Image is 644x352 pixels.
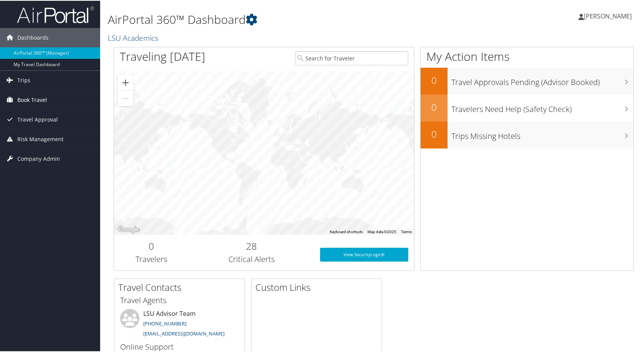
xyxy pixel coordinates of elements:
[116,224,141,234] img: Google
[421,100,448,113] h2: 0
[17,70,30,89] span: Trips
[295,50,409,65] input: Search for Traveler
[401,229,412,233] a: Terms (opens in new tab)
[116,224,141,234] a: Open this area in Google Maps (opens a new window)
[367,229,396,233] span: Map data ©2025
[584,11,632,20] span: [PERSON_NAME]
[120,239,183,252] h2: 0
[17,27,49,47] span: Dashboards
[108,32,160,42] a: LSU Academics
[120,294,239,305] h3: Travel Agents
[330,229,363,234] button: Keyboard shortcuts
[195,239,309,252] h2: 28
[17,109,58,128] span: Travel Approval
[120,253,183,264] h3: Travelers
[108,11,462,27] h1: AirPortal 360™ Dashboard
[451,72,633,87] h3: Travel Approvals Pending (Advisor Booked)
[118,74,133,90] button: Zoom in
[579,4,639,27] a: [PERSON_NAME]
[17,90,47,109] span: Book Travel
[421,121,633,148] a: 0Trips Missing Hotels
[17,129,64,148] span: Risk Management
[320,247,409,261] a: View SecurityLogic®
[195,253,309,264] h3: Critical Alerts
[116,308,243,340] li: LSU Advisor Team
[421,48,633,64] h1: My Action Items
[421,127,448,140] h2: 0
[421,94,633,121] a: 0Travelers Need Help (Safety Check)
[118,90,133,105] button: Zoom out
[143,329,225,336] a: [EMAIL_ADDRESS][DOMAIN_NAME]
[421,67,633,94] a: 0Travel Approvals Pending (Advisor Booked)
[255,280,382,293] h2: Custom Links
[451,99,633,114] h3: Travelers Need Help (Safety Check)
[143,319,186,326] a: [PHONE_NUMBER]
[118,280,245,293] h2: Travel Contacts
[451,126,633,141] h3: Trips Missing Hotels
[120,341,239,352] h3: Online Support
[421,73,448,86] h2: 0
[17,148,60,168] span: Company Admin
[120,48,205,64] h1: Traveling [DATE]
[17,5,94,23] img: airportal-logo.png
